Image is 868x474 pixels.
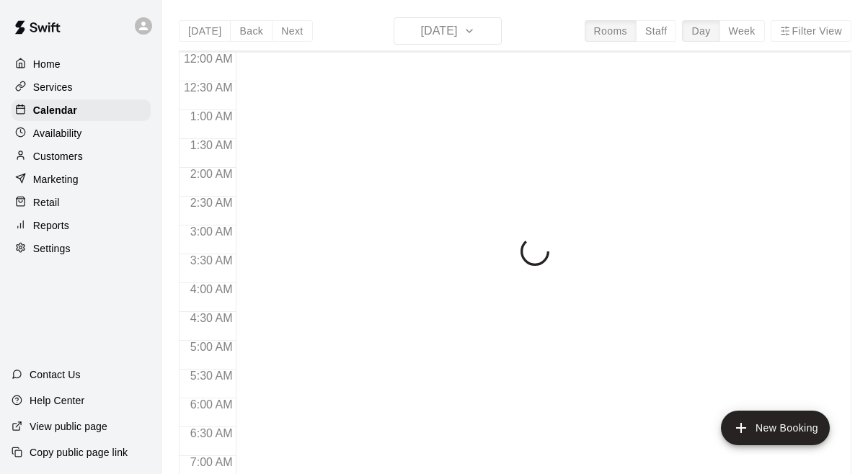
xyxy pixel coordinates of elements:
a: Retail [12,192,151,213]
p: Marketing [33,172,79,187]
span: 4:00 AM [187,283,236,295]
p: View public page [30,419,107,434]
a: Marketing [12,169,151,190]
span: 1:00 AM [187,110,236,122]
p: Retail [33,195,60,210]
a: Availability [12,122,151,144]
span: 2:00 AM [187,168,236,180]
a: Settings [12,238,151,259]
span: 2:30 AM [187,197,236,209]
span: 5:00 AM [187,341,236,353]
span: 7:00 AM [187,456,236,468]
span: 1:30 AM [187,139,236,151]
p: Settings [33,241,71,256]
span: 5:30 AM [187,370,236,382]
p: Calendar [33,103,77,117]
span: 3:30 AM [187,254,236,267]
span: 6:30 AM [187,427,236,439]
p: Home [33,57,61,71]
a: Reports [12,215,151,236]
span: 6:00 AM [187,398,236,411]
a: Customers [12,146,151,167]
p: Services [33,80,73,94]
p: Copy public page link [30,445,128,460]
span: 3:00 AM [187,225,236,238]
a: Home [12,53,151,75]
p: Customers [33,149,83,164]
p: Help Center [30,393,84,408]
a: Services [12,76,151,98]
p: Availability [33,126,82,140]
span: 12:00 AM [180,53,236,65]
a: Calendar [12,99,151,121]
p: Reports [33,218,69,233]
p: Contact Us [30,367,81,382]
span: 12:30 AM [180,81,236,94]
span: 4:30 AM [187,312,236,324]
button: add [721,411,830,445]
